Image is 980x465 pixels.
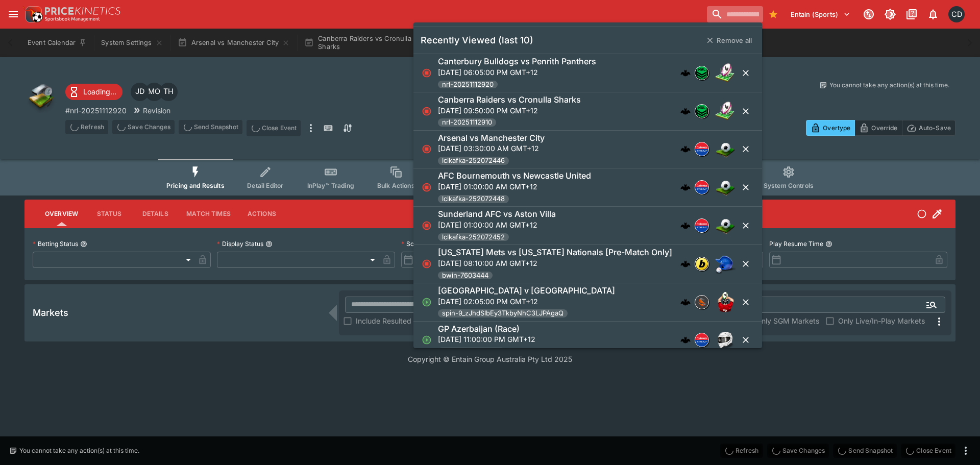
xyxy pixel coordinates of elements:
button: Event Calendar [21,29,93,57]
h6: [US_STATE] Mets vs [US_STATE] Nationals [Pre-Match Only] [438,247,672,258]
svg: Closed [422,144,432,154]
button: Connected to PK [860,5,878,23]
p: [DATE] 02:05:00 PM GMT+12 [438,296,615,307]
div: nrl [695,104,709,118]
button: Auto-Save [902,120,955,136]
img: lclkafka.png [695,333,708,347]
button: Status [86,202,132,226]
span: Only Live/In-Play Markets [838,315,925,326]
div: nrl [695,66,709,80]
span: lclkafka-252072446 [438,156,509,166]
button: Toggle light/dark mode [881,5,899,23]
h6: Canberra Raiders vs Cronulla Sharks [438,94,581,105]
h6: Canterbury Bulldogs vs Penrith Panthers [438,56,596,67]
p: [DATE] 01:00:00 AM GMT+12 [438,181,591,192]
img: soccer.png [715,139,736,159]
p: You cannot take any action(s) at this time. [829,81,949,90]
h6: GP Azerbaijan (Race) [438,324,520,334]
div: bwin [695,257,709,271]
img: nrl.png [695,105,708,118]
img: logo-cerberus.svg [680,259,691,269]
svg: Closed [422,259,432,269]
img: rugby_league.png [715,63,736,83]
img: lclkafka.png [695,181,708,194]
svg: Closed [422,221,432,231]
img: baseball.png [715,254,736,274]
h5: Markets [33,307,68,319]
img: sportingsolutions.jpeg [695,296,708,309]
h6: AFC Bournemouth vs Newcastle United [438,170,591,181]
input: search [707,6,763,22]
span: nrl-20251112920 [438,80,498,90]
p: [DATE] 09:50:00 PM GMT+12 [438,105,581,116]
img: motorracing.png [715,330,736,350]
p: [DATE] 11:00:00 PM GMT+12 [438,334,535,345]
p: Copy To Clipboard [65,105,127,116]
button: Notifications [924,5,942,23]
button: more [305,120,317,136]
img: nrl.png [695,66,708,80]
button: Actions [239,202,285,226]
button: Play Resume Time [825,240,832,248]
button: Overtype [806,120,855,136]
img: other.png [24,81,57,113]
svg: Closed [422,182,432,192]
button: more [960,445,972,457]
div: cerberus [680,68,691,78]
button: System Settings [95,29,169,57]
button: Canberra Raiders vs Cronulla Sharks [298,29,445,57]
button: open drawer [4,5,22,23]
button: Open [922,296,941,314]
p: You cannot take any action(s) at this time. [19,446,139,455]
span: Pricing and Results [166,182,225,189]
div: cerberus [680,335,691,345]
p: Overtype [823,123,850,133]
img: PriceKinetics [45,7,120,15]
h5: Recently Viewed (last 10) [421,34,533,46]
span: InPlay™ Trading [307,182,354,189]
div: Matthew Oliver [145,83,163,101]
svg: Open [422,335,432,345]
span: spin-9_zJhdSlbEy3TkbyNhC3LJPAgaQ [438,308,568,319]
span: Bulk Actions [377,182,415,189]
p: Auto-Save [919,123,951,133]
div: Todd Henderson [159,83,178,101]
span: Detail Editor [247,182,283,189]
svg: Closed [422,106,432,116]
button: Match Times [178,202,239,226]
img: lclkafka.png [695,142,708,156]
div: lclkafka [695,218,709,233]
span: lclkafka-252129101 [438,347,505,357]
img: Sportsbook Management [45,17,100,21]
p: Override [871,123,897,133]
img: soccer.png [715,177,736,198]
button: Cameron Duffy [945,3,968,26]
span: Only SGM Markets [756,315,819,326]
p: [DATE] 01:00:00 AM GMT+12 [438,219,556,230]
div: Josh Drayton [131,83,149,101]
button: Overview [37,202,86,226]
p: Scheduled Start [401,239,453,248]
span: nrl-20251112910 [438,117,496,128]
p: Display Status [217,239,263,248]
p: [DATE] 08:10:00 AM GMT+12 [438,258,672,268]
p: Loading... [83,86,116,97]
img: bwin.png [695,257,708,271]
h6: [GEOGRAPHIC_DATA] v [GEOGRAPHIC_DATA] [438,285,615,296]
svg: More [933,315,945,328]
span: lclkafka-252072448 [438,194,509,204]
span: lclkafka-252072452 [438,232,509,242]
div: lclkafka [695,333,709,347]
div: sportingsolutions [695,295,709,309]
img: logo-cerberus.svg [680,182,691,192]
div: lclkafka [695,180,709,194]
button: Remove all [700,32,758,48]
div: cerberus [680,144,691,154]
span: Include Resulted Markets [356,315,441,326]
img: soccer.png [715,215,736,236]
button: Details [132,202,178,226]
div: cerberus [680,182,691,192]
button: Display Status [265,240,273,248]
button: Select Tenant [785,6,856,22]
img: logo-cerberus.svg [680,221,691,231]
